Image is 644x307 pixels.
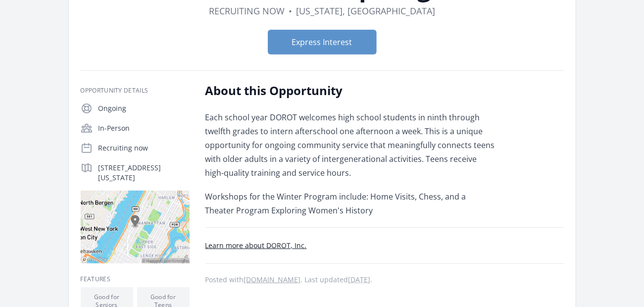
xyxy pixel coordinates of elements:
[99,123,190,133] p: In-Person
[205,110,495,180] p: Each school year DOROT welcomes high school students in ninth through twelfth grades to intern af...
[81,87,190,95] h3: Opportunity Details
[296,4,435,18] dd: [US_STATE], [GEOGRAPHIC_DATA]
[205,83,495,99] h2: About this Opportunity
[348,275,371,284] abbr: Wed, Dec 18, 2024 4:28 PM
[209,4,285,18] dd: Recruiting now
[99,163,190,183] p: [STREET_ADDRESS][US_STATE]
[205,190,495,217] p: Workshops for the Winter Program include: Home Visits, Chess, and a Theater Program Exploring Wom...
[268,30,377,54] button: Express Interest
[205,241,307,250] a: Learn more about DOROT, Inc.
[99,103,190,113] p: Ongoing
[81,191,190,263] img: Map
[244,275,301,284] a: [DOMAIN_NAME]
[81,275,190,283] h3: Features
[205,276,564,284] p: Posted with . Last updated .
[99,143,190,153] p: Recruiting now
[289,4,292,18] div: •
